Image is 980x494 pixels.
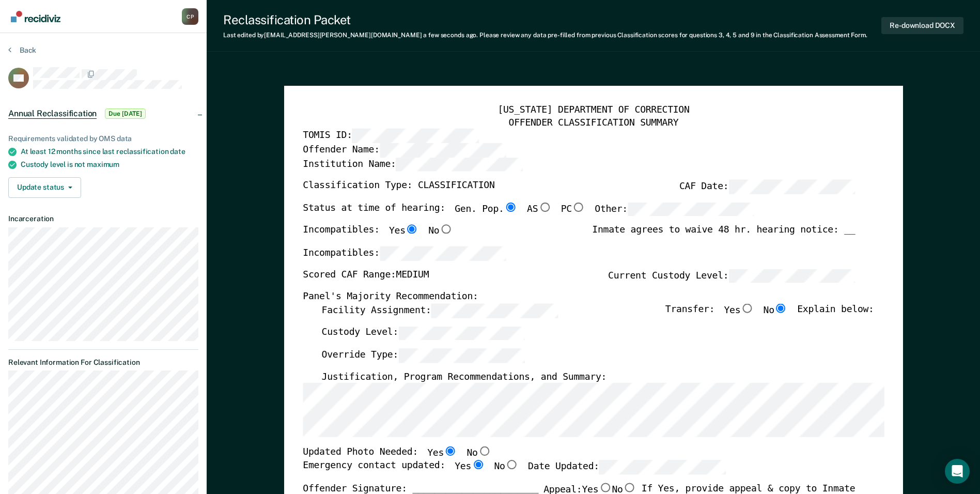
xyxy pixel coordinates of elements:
[427,447,457,460] label: Yes
[466,447,491,460] label: No
[303,291,855,304] div: Panel's Majority Recommendation:
[303,225,453,246] div: Incompatibles:
[303,129,478,143] label: TOMIS ID:
[223,32,867,39] div: Last edited by [EMAIL_ADDRESS][PERSON_NAME][DOMAIN_NAME] . Please review any data pre-filled from...
[389,225,419,238] label: Yes
[398,326,525,340] input: Custody Level:
[405,225,418,234] input: Yes
[321,326,525,340] label: Custody Level:
[728,269,855,283] input: Current Custody Level:
[170,147,185,156] span: date
[598,483,612,492] input: Yes
[321,371,606,383] label: Justification, Program Recommendations, and Summary:
[945,459,970,484] div: Open Intercom Messenger
[439,225,453,234] input: No
[471,460,485,469] input: Yes
[303,117,884,129] div: OFFENDER CLASSIFICATION SUMMARY
[477,447,491,456] input: No
[665,304,874,327] div: Transfer: Explain below:
[431,304,557,318] input: Facility Assignment:
[494,460,518,474] label: No
[572,203,585,212] input: PC
[455,460,485,474] label: Yes
[396,157,522,171] input: Institution Name:
[528,460,726,474] label: Date Updated:
[561,203,585,217] label: PC
[595,203,754,217] label: Other:
[527,203,551,217] label: AS
[182,8,198,25] button: Profile dropdown button
[8,358,198,367] dt: Relevant Information For Classification
[303,203,754,225] div: Status at time of hearing:
[538,203,551,212] input: AS
[623,483,636,492] input: No
[303,447,491,460] div: Updated Photo Needed:
[303,157,522,171] label: Institution Name:
[105,109,146,119] span: Due [DATE]
[455,203,518,217] label: Gen. Pop.
[321,349,525,363] label: Override Type:
[8,134,198,143] div: Requirements validated by OMS data
[8,109,97,119] span: Annual Reclassification
[724,304,754,318] label: Yes
[423,32,476,39] span: a few seconds ago
[881,17,963,34] button: Re-download DOCX
[504,203,517,212] input: Gen. Pop.
[740,304,754,313] input: Yes
[428,225,453,238] label: No
[505,460,518,469] input: No
[444,447,457,456] input: Yes
[398,349,525,363] input: Override Type:
[303,104,884,117] div: [US_STATE] DEPARTMENT OF CORRECTION
[223,12,867,27] div: Reclassification Packet
[11,11,60,22] img: Recidiviz
[303,180,494,194] label: Classification Type: CLASSIFICATION
[21,160,198,169] div: Custody level is not
[379,143,506,157] input: Offender Name:
[8,214,198,223] dt: Incarceration
[303,143,506,157] label: Offender Name:
[352,129,478,143] input: TOMIS ID:
[8,45,36,55] button: Back
[303,460,726,483] div: Emergency contact updated:
[8,177,81,198] button: Update status
[182,8,198,25] div: C P
[608,269,855,283] label: Current Custody Level:
[379,246,506,260] input: Incompatibles:
[679,180,855,194] label: CAF Date:
[321,304,557,318] label: Facility Assignment:
[87,160,119,168] span: maximum
[763,304,787,318] label: No
[599,460,726,474] input: Date Updated:
[728,180,855,194] input: CAF Date:
[303,269,429,283] label: Scored CAF Range: MEDIUM
[303,246,506,260] label: Incompatibles:
[628,203,754,217] input: Other:
[592,225,855,246] div: Inmate agrees to waive 48 hr. hearing notice: __
[774,304,788,313] input: No
[21,147,198,156] div: At least 12 months since last reclassification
